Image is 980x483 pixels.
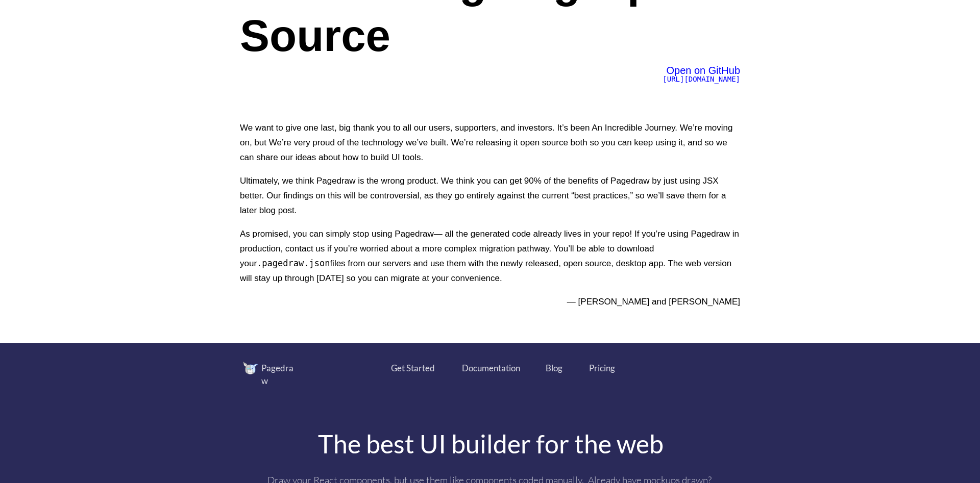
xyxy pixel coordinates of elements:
[243,362,258,374] img: image.png
[663,67,740,83] a: Open on GitHub[URL][DOMAIN_NAME]
[257,258,330,268] code: .pagedraw.json
[235,431,746,456] div: The best UI builder for the web
[261,362,300,388] div: Pagedraw
[589,362,615,375] a: Pricing
[240,226,740,286] p: As promised, you can simply stop using Pagedraw— all the generated code already lives in your rep...
[391,362,435,375] a: Get Started
[666,65,740,76] span: Open on GitHub
[663,75,740,83] span: [URL][DOMAIN_NAME]
[462,362,521,375] a: Documentation
[243,362,314,388] a: Pagedraw
[546,362,563,375] a: Blog
[240,173,740,218] p: Ultimately, we think Pagedraw is the wrong product. We think you can get 90% of the benefits of P...
[240,120,740,165] p: We want to give one last, big thank you to all our users, supporters, and investors. It’s been An...
[240,294,740,309] p: — [PERSON_NAME] and [PERSON_NAME]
